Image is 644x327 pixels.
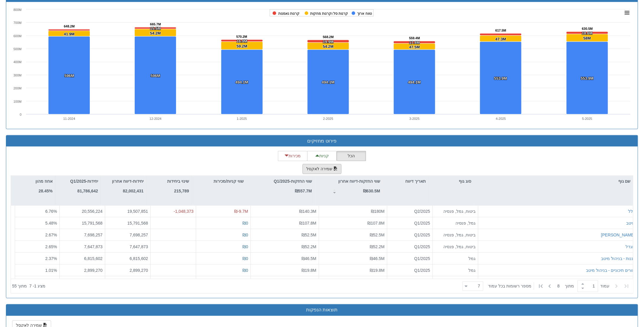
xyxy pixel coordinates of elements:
[20,113,22,116] text: 0
[390,209,430,215] div: Q2/2025
[13,100,22,103] text: 100M
[302,256,316,261] span: ₪46.5M
[302,245,316,249] span: ₪52.2M
[428,176,474,187] div: סוג גוף
[496,117,506,120] text: 4-2025
[601,256,635,262] button: גננות - בניהול מיטב
[303,164,341,174] button: שמירה לאקסל
[323,117,333,120] text: 2-2025
[310,12,348,16] tspan: קרנות סל וקרנות מחקות
[237,117,247,120] text: 1-2025
[174,189,189,194] strong: 215,789
[390,268,430,274] div: Q1/2025
[167,178,189,185] p: שינוי ביחידות
[390,256,430,262] div: Q1/2025
[370,256,385,261] span: ₪46.5M
[112,178,144,185] p: יחידות-דיווח אחרון
[583,36,591,40] tspan: 58M
[339,178,380,185] p: שווי החזקות-דיווח אחרון
[153,209,193,215] div: -1,048,373
[108,244,148,250] div: 7,647,873
[108,209,148,215] div: 19,507,851
[383,176,428,187] div: תאריך דיווח
[13,21,22,24] text: 700M
[150,26,161,31] tspan: 15.5M
[409,36,420,40] tspan: 559.4M
[302,233,316,238] span: ₪52.5M
[435,209,476,215] div: ביטוח, גמל, פנסיה
[586,268,635,274] div: מורים תיכוניים - בניהול מיטב
[236,35,247,38] tspan: 570.2M
[13,86,22,90] text: 200M
[108,220,148,226] div: 15,791,568
[494,76,507,81] tspan: 553.9M
[64,24,75,28] tspan: 648.2M
[295,189,312,194] strong: ₪557.7M
[108,256,148,262] div: 6,815,602
[17,232,57,238] div: 2.67 %
[13,60,22,64] text: 400M
[336,151,366,161] button: הכל
[278,151,308,161] button: מכירות
[460,280,632,293] div: ‏ מתוך
[435,232,476,238] div: ביטוח, גמל, פנסיה
[108,268,148,274] div: 2,899,270
[626,244,635,250] button: מגדל
[601,232,635,238] button: [PERSON_NAME]
[64,32,74,36] tspan: 41.9M
[371,209,385,214] span: ₪180M
[581,76,593,81] tspan: 553.9M
[235,80,248,84] tspan: 494.1M
[582,31,593,35] tspan: 18.6M
[278,12,300,16] tspan: קרנות נאמנות
[13,73,22,77] text: 300M
[62,232,103,238] div: 7,698,257
[299,209,316,214] span: ₪140.3M
[62,268,103,274] div: 2,899,270
[488,283,531,289] span: ‏מספר רשומות בכל עמוד
[12,280,45,293] div: ‏מציג 1 - 7 ‏ מתוך 55
[628,209,635,215] button: כלל
[307,151,337,161] button: קניות
[39,189,53,194] strong: 28.45%
[323,44,334,49] tspan: 54.2M
[237,39,247,43] tspan: 16.9M
[582,27,593,30] tspan: 630.5M
[601,283,610,289] span: ‏עמוד
[13,8,22,12] text: 800M
[495,37,506,41] tspan: 47.3M
[108,232,148,238] div: 7,698,257
[582,117,592,120] text: 5-2025
[626,220,635,226] div: מיטב
[357,12,372,16] tspan: טווח ארוך
[150,31,161,35] tspan: 54.2M
[243,221,248,226] span: ₪0
[17,244,57,250] div: 2.65 %
[123,189,144,194] strong: 82,002,431
[63,117,75,120] text: 11-2024
[323,35,334,39] tspan: 568.2M
[243,256,248,261] span: ₪0
[77,189,98,194] strong: 81,786,642
[150,22,161,26] tspan: 665.7M
[409,45,420,49] tspan: 47.5M
[11,138,633,144] h3: פירוט מחזיקים
[435,220,476,226] div: גמל, פנסיה
[435,256,476,262] div: גמל
[149,117,161,120] text: 12-2024
[370,268,385,273] span: ₪19.8M
[299,221,316,226] span: ₪107.8M
[35,178,53,185] p: אחוז מהון
[62,220,103,226] div: 15,791,568
[17,209,57,215] div: 6.76 %
[17,256,57,262] div: 2.37 %
[363,189,380,194] strong: ₪630.5M
[64,73,74,78] tspan: 596M
[370,233,385,238] span: ₪52.5M
[62,244,103,250] div: 7,647,873
[62,256,103,262] div: 6,815,602
[474,176,633,187] div: שם גוף
[237,44,247,48] tspan: 59.2M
